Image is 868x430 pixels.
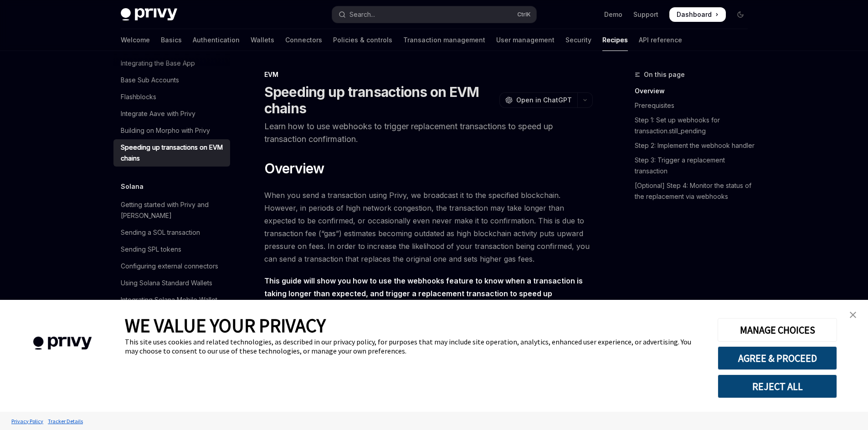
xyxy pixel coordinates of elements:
a: Using Solana Standard Wallets [113,275,230,291]
div: Building on Morpho with Privy [121,125,210,136]
a: Sending SPL tokens [113,241,230,258]
a: Step 2: Implement the webhook handler [635,138,755,153]
img: dark logo [121,8,177,21]
div: Integrate Aave with Privy [121,108,195,119]
button: REJECT ALL [718,374,837,398]
span: Overview [264,160,324,177]
a: Transaction management [403,29,485,51]
img: close banner [850,312,856,318]
div: Sending SPL tokens [121,244,181,255]
span: WE VALUE YOUR PRIVACY [125,314,326,337]
a: Integrate Aave with Privy [113,106,230,122]
a: Sending a SOL transaction [113,224,230,241]
span: Open in ChatGPT [516,96,572,105]
span: Dashboard [677,10,712,19]
a: Building on Morpho with Privy [113,122,230,139]
a: [Optional] Step 4: Monitor the status of the replacement via webhooks [635,178,755,204]
a: Authentication [193,29,240,51]
a: Configuring external connectors [113,258,230,274]
div: Using Solana Standard Wallets [121,278,212,288]
a: Wallets [251,29,274,51]
div: EVM [264,70,593,79]
div: Base Sub Accounts [121,75,179,86]
div: Sending a SOL transaction [121,227,200,238]
a: Basics [161,29,182,51]
a: Prerequisites [635,98,755,113]
a: Dashboard [669,7,726,22]
a: Overview [635,84,755,98]
p: Learn how to use webhooks to trigger replacement transactions to speed up transaction confirmation. [264,120,593,146]
div: Integrating Solana Mobile Wallet Adapter [121,294,225,316]
span: When you send a transaction using Privy, we broadcast it to the specified blockchain. However, in... [264,189,593,265]
div: This site uses cookies and related technologies, as described in our privacy policy, for purposes... [125,337,704,355]
button: AGREE & PROCEED [718,346,837,370]
a: Getting started with Privy and [PERSON_NAME] [113,197,230,224]
a: Step 1: Set up webhooks for transaction.still_pending [635,113,755,138]
div: Flashblocks [121,91,156,102]
h5: Solana [121,181,144,192]
a: Privacy Policy [9,413,46,429]
div: Getting started with Privy and [PERSON_NAME] [121,199,225,221]
a: Connectors [285,29,322,51]
a: close banner [844,306,862,324]
a: Demo [604,10,622,19]
a: Policies & controls [333,29,392,51]
a: Speeding up transactions on EVM chains [113,139,230,167]
a: Tracker Details [46,413,85,429]
img: company logo [14,324,111,363]
a: Security [565,29,591,51]
div: Speeding up transactions on EVM chains [121,142,225,164]
div: Configuring external connectors [121,261,218,272]
a: Integrating Solana Mobile Wallet Adapter [113,292,230,319]
a: Base Sub Accounts [113,72,230,88]
a: Flashblocks [113,89,230,105]
div: Search... [349,9,375,20]
a: Recipes [602,29,628,51]
strong: This guide will show you how to use the webhooks feature to know when a transaction is taking lon... [264,276,583,311]
a: Welcome [121,29,150,51]
button: MANAGE CHOICES [718,318,837,342]
a: User management [496,29,555,51]
span: Ctrl K [517,11,531,18]
button: Open search [332,6,536,23]
a: Support [633,10,658,19]
button: Open in ChatGPT [499,92,577,108]
button: Toggle dark mode [733,7,748,22]
span: On this page [644,69,685,80]
a: Step 3: Trigger a replacement transaction [635,153,755,178]
h1: Speeding up transactions on EVM chains [264,84,496,116]
a: API reference [639,29,682,51]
